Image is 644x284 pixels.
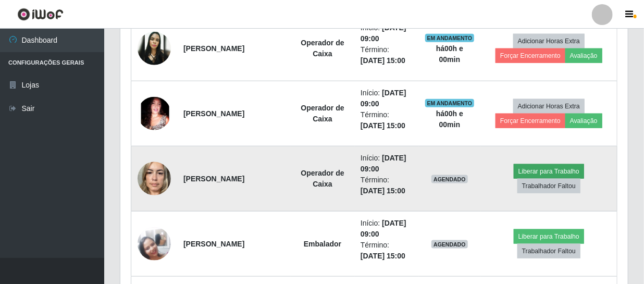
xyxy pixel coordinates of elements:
span: AGENDADO [431,240,468,249]
span: AGENDADO [431,175,468,183]
span: EM ANDAMENTO [425,34,475,42]
strong: [PERSON_NAME] [183,109,244,118]
strong: há 00 h e 00 min [436,109,463,129]
strong: Operador de Caixa [301,169,344,188]
time: [DATE] 15:00 [361,56,405,65]
li: Início: [361,88,412,109]
img: 1616161514229.jpeg [138,32,171,65]
strong: [PERSON_NAME] [183,175,244,183]
button: Liberar para Trabalho [514,229,584,244]
time: [DATE] 15:00 [361,187,405,195]
strong: Embalador [304,240,341,248]
li: Início: [361,22,412,44]
li: Término: [361,44,412,66]
button: Trabalhador Faltou [517,179,580,193]
strong: Operador de Caixa [301,39,344,58]
button: Forçar Encerramento [496,48,565,63]
li: Término: [361,240,412,262]
time: [DATE] 09:00 [361,154,406,173]
button: Liberar para Trabalho [514,164,584,179]
button: Adicionar Horas Extra [513,34,585,48]
strong: [PERSON_NAME] [183,44,244,53]
strong: há 00 h e 00 min [436,44,463,64]
time: [DATE] 15:00 [361,121,405,130]
li: Término: [361,175,412,196]
img: 1744395296980.jpeg [138,156,171,201]
time: [DATE] 09:00 [361,219,406,238]
span: EM ANDAMENTO [425,99,475,107]
time: [DATE] 15:00 [361,252,405,260]
button: Avaliação [565,48,602,63]
button: Forçar Encerramento [496,114,565,128]
li: Início: [361,218,412,240]
img: CoreUI Logo [17,8,64,21]
button: Avaliação [565,114,602,128]
img: 1742864590571.jpeg [138,97,171,130]
strong: Operador de Caixa [301,104,344,123]
time: [DATE] 09:00 [361,89,406,108]
li: Término: [361,109,412,131]
img: 1641566436358.jpeg [138,227,171,261]
button: Trabalhador Faltou [517,244,580,258]
strong: [PERSON_NAME] [183,240,244,248]
button: Adicionar Horas Extra [513,99,585,114]
li: Início: [361,153,412,175]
